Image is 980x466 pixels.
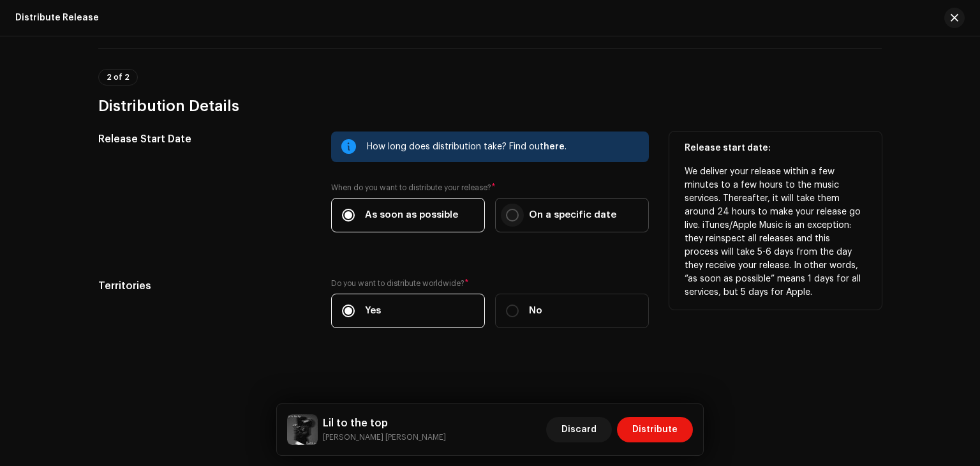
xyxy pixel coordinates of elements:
[685,142,866,155] p: Release start date:
[544,142,565,151] span: here
[365,208,458,222] span: As soon as possible
[365,304,381,318] span: Yes
[331,278,649,289] label: Do you want to distribute worldwide?
[561,417,597,442] span: Discard
[632,417,678,442] span: Distribute
[107,73,130,81] span: 2 of 2
[529,208,616,222] span: On a specific date
[287,414,318,445] img: 0631f413-4039-47e4-a939-6f8955ad9441
[367,139,639,154] div: How long does distribution take? Find out .
[15,13,99,23] div: Distribute Release
[331,183,649,193] label: When do you want to distribute your release?
[98,278,311,294] h5: Territories
[529,304,542,318] span: No
[323,431,446,444] small: Lil to the top
[98,132,311,147] h5: Release Start Date
[98,96,882,116] h3: Distribution Details
[323,416,446,431] h5: Lil to the top
[617,417,693,442] button: Distribute
[685,165,866,299] p: We deliver your release within a few minutes to a few hours to the music services. Thereafter, it...
[546,417,612,442] button: Discard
